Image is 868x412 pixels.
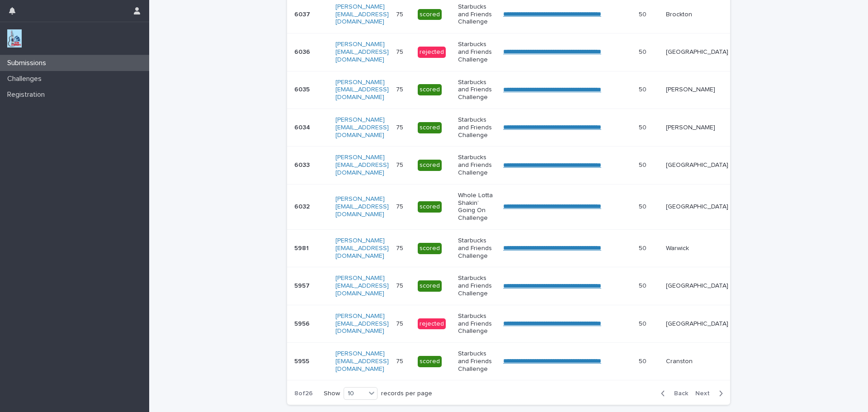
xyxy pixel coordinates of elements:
[458,41,496,63] p: Starbucks and Friends Challenge
[639,47,648,56] p: 50
[418,9,442,20] div: scored
[294,356,311,365] p: 5955
[695,390,715,397] span: Next
[418,356,442,367] div: scored
[396,318,405,328] p: 75
[639,356,648,365] p: 50
[666,161,728,169] p: [GEOGRAPHIC_DATA]
[639,84,648,94] p: 50
[418,280,442,292] div: scored
[458,192,496,222] p: Whole Lotta Shakin’ Going On Challenge
[4,75,49,83] p: Challenges
[639,122,648,132] p: 50
[666,48,728,56] p: [GEOGRAPHIC_DATA]
[294,280,311,290] p: 5957
[4,90,52,99] p: Registration
[666,320,728,328] p: [GEOGRAPHIC_DATA]
[418,47,446,58] div: rejected
[335,350,389,372] a: [PERSON_NAME][EMAIL_ADDRESS][DOMAIN_NAME]
[324,390,340,398] p: Show
[396,201,405,211] p: 75
[418,122,442,133] div: scored
[335,4,389,25] a: [PERSON_NAME][EMAIL_ADDRESS][DOMAIN_NAME]
[458,275,496,297] p: Starbucks and Friends Challenge
[458,79,496,101] p: Starbucks and Friends Challenge
[335,237,389,259] a: [PERSON_NAME][EMAIL_ADDRESS][DOMAIN_NAME]
[458,154,496,176] p: Starbucks and Friends Challenge
[666,124,728,132] p: [PERSON_NAME]
[335,275,389,297] a: [PERSON_NAME][EMAIL_ADDRESS][DOMAIN_NAME]
[4,59,53,67] p: Submissions
[294,84,311,94] p: 6035
[294,201,311,211] p: 6032
[396,9,405,19] p: 75
[335,154,389,176] a: [PERSON_NAME][EMAIL_ADDRESS][DOMAIN_NAME]
[639,318,648,328] p: 50
[639,243,648,252] p: 50
[396,47,405,56] p: 75
[692,389,730,398] button: Next
[396,243,405,252] p: 75
[418,243,442,254] div: scored
[666,282,728,290] p: [GEOGRAPHIC_DATA]
[396,160,405,169] p: 75
[654,389,692,398] button: Back
[396,122,405,132] p: 75
[666,245,728,252] p: Warwick
[666,358,728,365] p: Cranston
[639,201,648,211] p: 50
[669,390,688,397] span: Back
[294,243,311,252] p: 5981
[381,390,432,398] p: records per page
[335,196,389,218] a: [PERSON_NAME][EMAIL_ADDRESS][DOMAIN_NAME]
[458,3,496,26] p: Starbucks and Friends Challenge
[458,237,496,260] p: Starbucks and Friends Challenge
[418,318,446,330] div: rejected
[335,117,389,138] a: [PERSON_NAME][EMAIL_ADDRESS][DOMAIN_NAME]
[335,41,389,63] a: [PERSON_NAME][EMAIL_ADDRESS][DOMAIN_NAME]
[294,318,311,328] p: 5956
[344,389,366,398] div: 10
[639,280,648,290] p: 50
[396,356,405,365] p: 75
[666,203,728,211] p: [GEOGRAPHIC_DATA]
[396,84,405,94] p: 75
[639,9,648,19] p: 50
[458,116,496,139] p: Starbucks and Friends Challenge
[666,86,728,94] p: [PERSON_NAME]
[458,313,496,335] p: Starbucks and Friends Challenge
[418,201,442,213] div: scored
[294,9,312,19] p: 6037
[287,383,320,405] p: 8 of 26
[335,313,389,335] a: [PERSON_NAME][EMAIL_ADDRESS][DOMAIN_NAME]
[418,84,442,95] div: scored
[294,160,311,169] p: 6033
[458,350,496,373] p: Starbucks and Friends Challenge
[294,122,312,132] p: 6034
[294,47,312,56] p: 6036
[7,29,22,47] img: jxsLJbdS1eYBI7rVAS4p
[335,79,389,101] a: [PERSON_NAME][EMAIL_ADDRESS][DOMAIN_NAME]
[639,160,648,169] p: 50
[418,160,442,171] div: scored
[396,280,405,290] p: 75
[666,11,728,19] p: Brockton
